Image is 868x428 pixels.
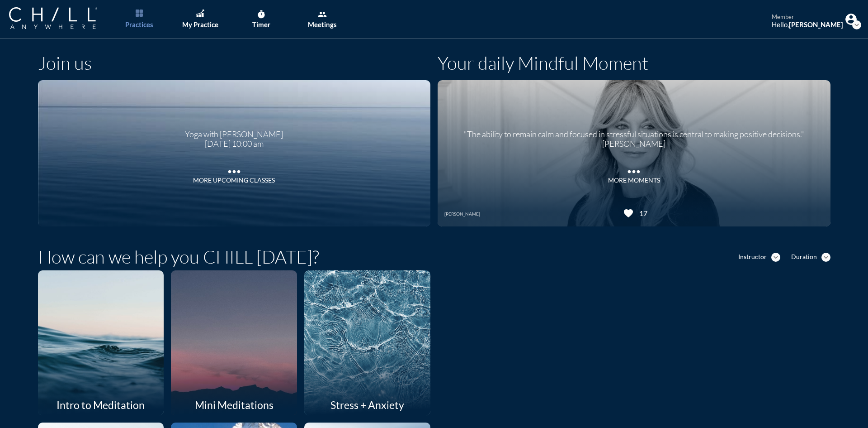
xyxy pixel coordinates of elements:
div: 17 [636,209,647,217]
div: Meetings [308,20,337,29]
div: MORE MOMENTS [608,177,660,184]
h1: Join us [38,52,92,74]
div: My Practice [182,20,218,29]
i: expand_more [771,253,780,262]
img: List [136,10,143,17]
div: Intro to Meditation [38,394,164,415]
div: Stress + Anxiety [304,394,430,415]
div: Mini Meditations [171,394,297,415]
div: member [772,14,843,21]
div: Timer [252,20,270,29]
h1: Your daily Mindful Moment [438,52,648,74]
div: "The ability to remain calm and focused in stressful situations is central to making positive dec... [449,123,819,149]
h1: How can we help you CHILL [DATE]? [38,246,319,268]
strong: [PERSON_NAME] [789,20,843,29]
div: [DATE] 10:00 am [185,139,283,149]
div: Yoga with [PERSON_NAME] [185,123,283,139]
div: [PERSON_NAME] [444,211,480,216]
div: Duration [791,253,817,261]
div: Instructor [738,253,767,261]
i: timer [257,10,266,19]
div: Hello, [772,20,843,29]
img: Company Logo [9,7,97,29]
i: favorite [623,208,634,219]
i: group [318,10,327,19]
a: Company Logo [9,7,115,30]
div: More Upcoming Classes [193,177,275,184]
i: more_horiz [625,163,643,176]
img: Graph [196,10,204,17]
div: Practices [125,20,153,29]
i: more_horiz [225,163,243,176]
img: Profile icon [845,14,857,25]
i: expand_more [821,253,830,262]
i: expand_more [852,20,861,29]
